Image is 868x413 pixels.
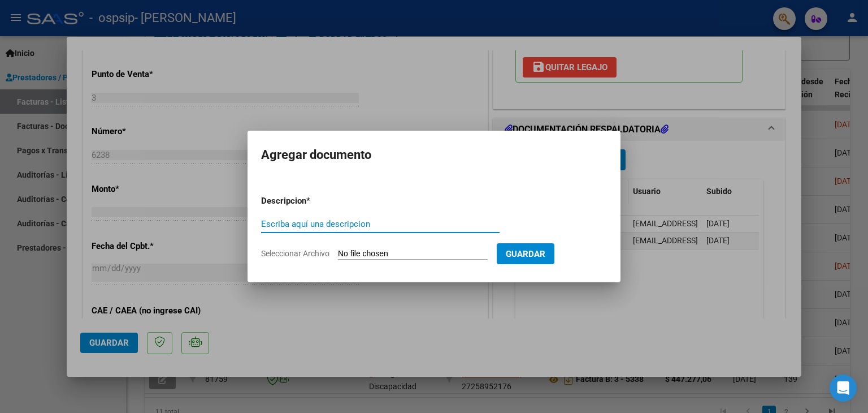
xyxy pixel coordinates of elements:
button: Guardar [497,243,554,264]
h2: Agregar documento [261,144,607,166]
div: Open Intercom Messenger [830,375,857,402]
span: Guardar [506,249,545,259]
p: Descripcion [261,195,365,208]
span: Seleccionar Archivo [261,249,329,258]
